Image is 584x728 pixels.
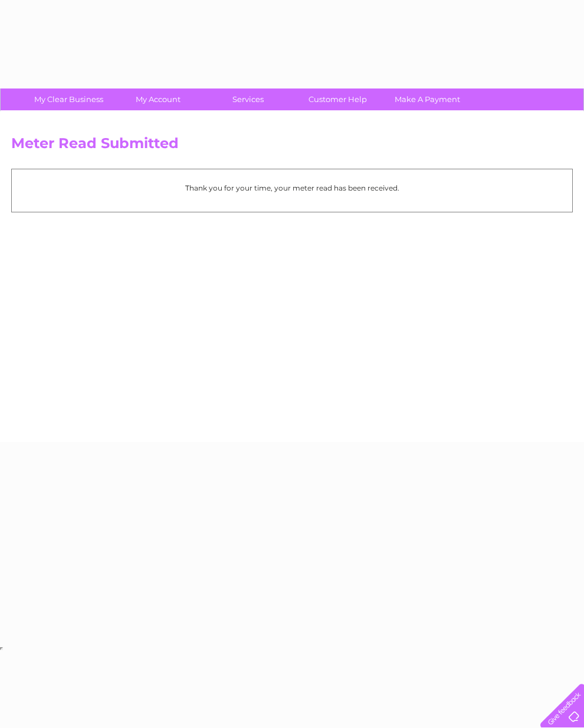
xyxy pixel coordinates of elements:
a: Services [199,88,297,110]
a: Customer Help [289,88,386,110]
h2: Meter Read Submitted [11,135,573,158]
a: My Clear Business [20,88,117,110]
p: Thank you for your time, your meter read has been received. [18,182,566,194]
a: My Account [110,88,207,110]
a: Make A Payment [379,88,476,110]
